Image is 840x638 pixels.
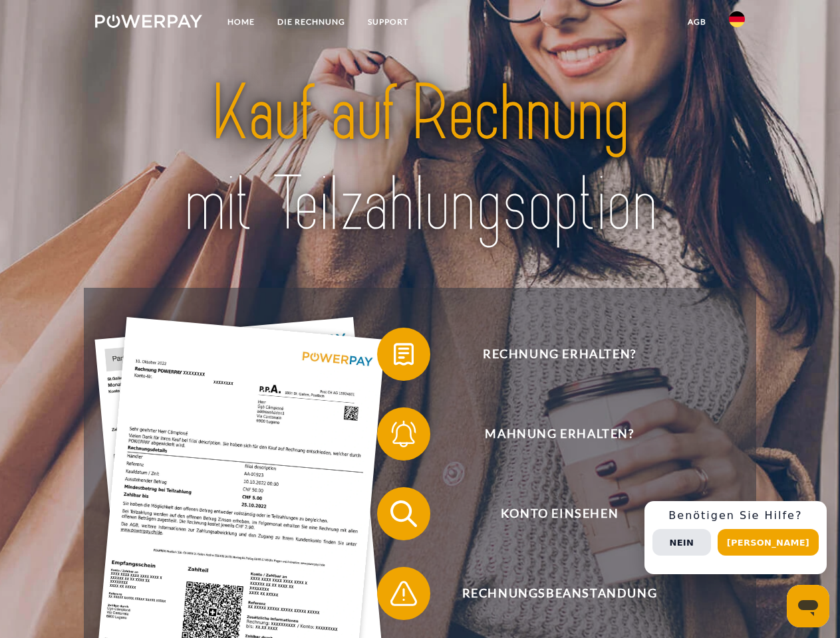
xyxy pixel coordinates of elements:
button: Nein [652,529,711,556]
img: qb_warning.svg [387,577,420,610]
span: Rechnungsbeanstandung [396,567,722,620]
button: Rechnung erhalten? [377,328,723,381]
div: Schnellhilfe [644,501,827,574]
img: de [729,11,745,27]
button: Mahnung erhalten? [377,407,723,461]
img: qb_bell.svg [387,417,420,451]
img: title-powerpay_de.svg [127,64,713,255]
span: Mahnung erhalten? [396,407,722,461]
a: agb [676,10,718,34]
img: qb_search.svg [387,497,420,530]
a: Home [216,10,266,34]
button: Rechnungsbeanstandung [377,567,723,620]
a: DIE RECHNUNG [266,10,356,34]
iframe: Button to launch messaging window [787,585,829,627]
button: [PERSON_NAME] [718,529,819,556]
button: Konto einsehen [377,487,723,540]
img: qb_bill.svg [387,338,420,371]
h3: Benötigen Sie Hilfe? [652,509,819,522]
a: SUPPORT [356,10,420,34]
img: logo-powerpay-white.svg [95,15,202,28]
span: Konto einsehen [396,487,722,540]
span: Rechnung erhalten? [396,328,722,381]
